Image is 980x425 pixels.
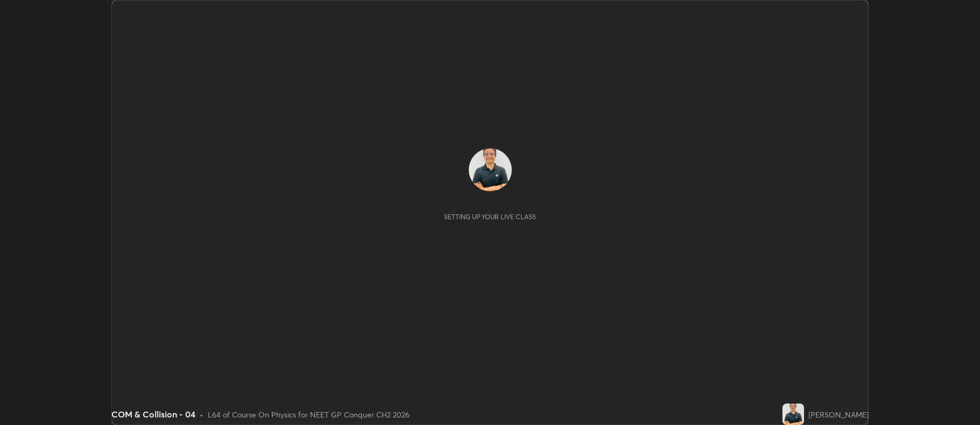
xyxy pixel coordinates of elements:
[808,409,869,420] div: [PERSON_NAME]
[469,148,512,191] img: 37e60c5521b4440f9277884af4c92300.jpg
[782,404,804,425] img: 37e60c5521b4440f9277884af4c92300.jpg
[200,409,203,420] div: •
[208,409,410,420] div: L64 of Course On Physics for NEET GP Conquer CH2 2026
[444,213,536,221] div: Setting up your live class
[111,408,195,421] div: COM & Collision - 04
